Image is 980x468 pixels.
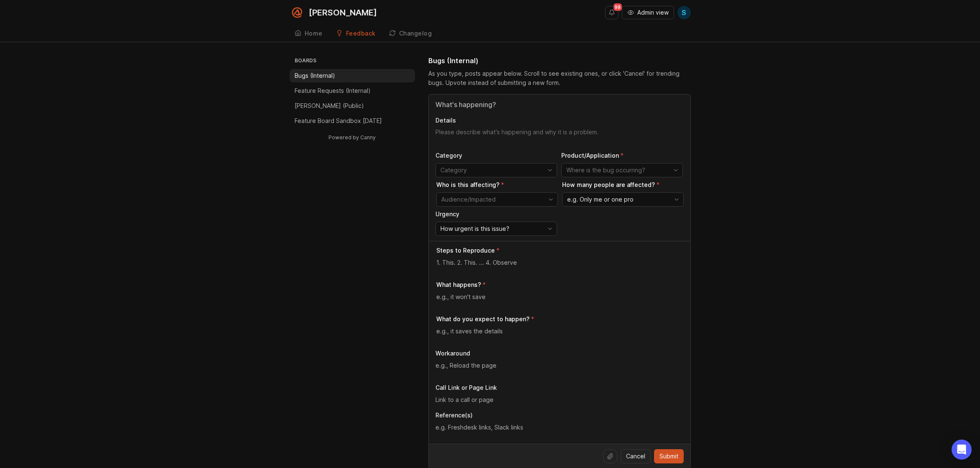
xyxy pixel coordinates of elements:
[670,196,683,203] svg: toggle icon
[669,167,682,174] svg: toggle icon
[399,31,432,36] div: Changelog
[290,25,328,42] a: Home
[682,8,686,18] span: S
[295,102,364,110] p: [PERSON_NAME] (Public)
[543,167,557,174] svg: toggle icon
[566,166,668,175] input: Where is the bug occurring?
[567,195,634,204] span: e.g. Only me or one pro
[952,440,972,460] div: Open Intercom Messenger
[327,133,377,142] a: Powered by Canny
[441,195,543,204] input: Audience/Impacted
[309,8,377,17] div: [PERSON_NAME]
[561,151,683,160] p: Product/Application
[435,411,684,419] p: Reference(s)
[384,25,437,42] a: Changelog
[436,192,558,207] div: toggle menu
[440,224,509,233] span: How urgent is this issue?
[428,69,691,87] div: As you type, posts appear below. Scroll to see existing ones, or click 'Cancel' for trending bugs...
[435,151,557,160] p: Category
[544,196,557,203] svg: toggle icon
[622,6,674,19] button: Admin view
[435,210,557,218] p: Urgency
[331,25,381,42] a: Feedback
[435,128,684,145] textarea: Details
[305,31,323,36] div: Home
[295,72,335,80] p: Bugs (Internal)
[435,116,684,125] p: Details
[543,225,557,232] svg: toggle icon
[440,166,542,175] input: Category
[428,56,479,66] h1: Bugs (Internal)
[637,8,669,17] span: Admin view
[435,100,684,110] input: Title
[290,99,415,113] a: [PERSON_NAME] (Public)
[562,181,684,189] p: How many people are affected?
[659,452,678,460] span: Submit
[435,349,684,358] p: Workaround
[561,163,683,177] div: toggle menu
[435,163,557,177] div: toggle menu
[436,315,529,323] p: What do you expect to happen?
[613,3,622,11] span: 99
[346,31,376,36] div: Feedback
[295,87,371,95] p: Feature Requests (Internal)
[436,181,558,189] p: Who is this affecting?
[435,384,684,392] p: Call Link or Page Link
[290,69,415,82] a: Bugs (Internal)
[290,84,415,97] a: Feature Requests (Internal)
[293,56,415,67] h3: Boards
[435,395,684,404] input: Link to a call or page
[435,222,557,236] div: toggle menu
[626,452,645,460] span: Cancel
[290,114,415,128] a: Feature Board Sandbox [DATE]
[290,5,305,20] img: Smith.ai logo
[677,6,691,19] button: S
[436,281,481,289] p: What happens?
[562,192,684,207] div: toggle menu
[605,6,619,19] button: Notifications
[295,117,382,125] p: Feature Board Sandbox [DATE]
[436,246,495,255] p: Steps to Reproduce
[654,449,684,463] button: Submit
[621,449,651,463] button: Cancel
